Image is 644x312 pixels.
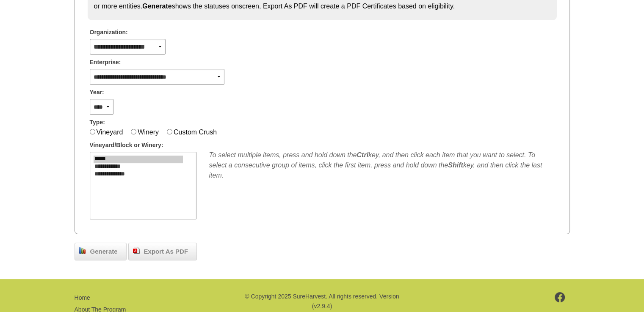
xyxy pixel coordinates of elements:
[209,150,555,181] div: To select multiple items, press and hold down the key, and then click each item that you want to ...
[79,247,86,254] img: chart_bar.png
[174,129,217,136] label: Custom Crush
[555,292,565,302] img: footer-facebook.png
[140,247,192,257] span: Export As PDF
[138,129,159,136] label: Winery
[357,151,368,159] b: Ctrl
[86,247,122,257] span: Generate
[142,3,171,10] strong: Generate
[90,28,128,37] span: Organization:
[90,88,104,97] span: Year:
[128,243,197,260] a: Export As PDF
[90,118,105,127] span: Type:
[133,247,140,254] img: doc_pdf.png
[75,243,127,260] a: Generate
[90,58,121,67] span: Enterprise:
[243,292,400,311] p: © Copyright 2025 SureHarvest. All rights reserved. Version (v2.9.4)
[97,129,123,136] label: Vineyard
[90,141,163,150] span: Vineyard/Block or Winery:
[75,294,90,301] a: Home
[448,161,463,169] b: Shift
